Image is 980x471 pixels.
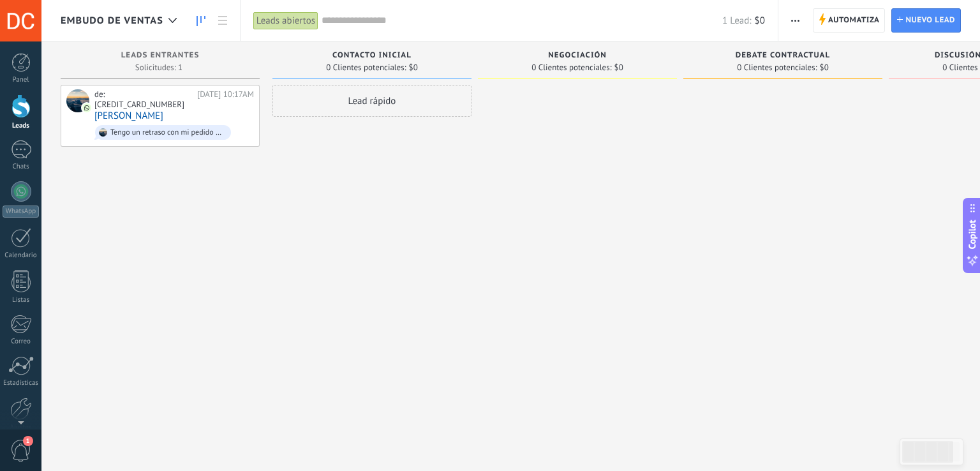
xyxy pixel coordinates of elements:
div: Leads abiertos [253,11,318,30]
span: 1 Lead: [722,15,751,27]
span: $0 [409,64,418,71]
span: Automatiza [828,9,880,32]
a: Nuevo lead [891,8,961,33]
div: [DATE] 10:17AM [197,89,254,109]
span: 1 [23,436,33,446]
button: Más [786,8,805,33]
span: 0 Clientes potenciales: [326,64,406,71]
div: Listas [3,296,40,304]
span: Negociación [548,51,607,60]
div: Leads [3,122,40,130]
div: Chats [3,163,40,171]
div: Tengo un retraso con mi pedido 😅 [110,128,225,137]
div: Luis J [66,89,89,112]
span: 0 Clientes potenciales: [531,64,611,71]
span: Debate contractual [736,51,830,60]
span: $0 [755,15,765,27]
div: Correo [3,338,40,346]
span: $0 [820,64,829,71]
div: Estadísticas [3,379,40,387]
img: com.amocrm.amocrmwa.svg [82,103,91,112]
span: $0 [614,64,623,71]
span: Leads Entrantes [121,51,200,60]
div: Negociación [484,51,671,62]
div: Panel [3,76,40,84]
a: Leads [190,8,212,33]
div: Leads Entrantes [67,51,253,62]
div: Calendario [3,251,40,260]
span: Nuevo lead [905,9,955,32]
span: Embudo de ventas [61,15,163,27]
div: WhatsApp [3,206,39,218]
span: 0 Clientes potenciales: [737,64,817,71]
div: Contacto inicial [279,51,465,62]
span: Solicitudes: 1 [135,64,182,71]
span: Contacto inicial [332,51,412,60]
div: Debate contractual [690,51,876,62]
div: Lead rápido [272,85,471,117]
a: [PERSON_NAME] [94,110,163,121]
a: Automatiza [813,8,886,33]
a: Lista [212,8,234,33]
div: de: [CREDIT_CARD_NUMBER] [94,89,193,109]
span: Copilot [966,220,979,250]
